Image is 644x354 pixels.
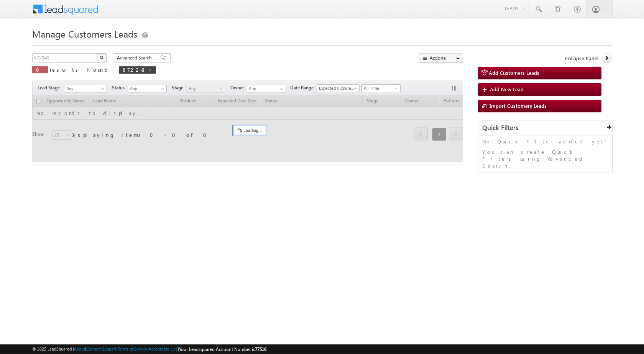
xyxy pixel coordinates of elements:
[112,84,128,91] span: Status
[490,102,547,109] span: Import Customers Leads
[317,84,360,92] a: Expected Closure Date
[230,84,247,91] span: Owner
[86,346,117,351] a: Contact Support
[478,120,612,135] div: Quick Filters
[290,84,317,91] span: Date Range
[36,66,44,73] span: 0
[32,28,137,40] span: Manage Customers Leads
[489,69,539,76] span: Add Customers Leads
[38,84,63,91] span: Lead Stage
[255,346,266,352] span: 77516
[172,84,186,91] span: Stage
[118,346,148,351] a: Terms of Service
[100,56,103,59] img: Search
[128,85,164,92] span: Any
[276,85,285,93] a: Show All Items
[50,66,111,73] span: results found
[419,53,463,63] button: Actions
[64,85,107,92] a: Any
[317,85,357,92] span: Expected Closure Date
[64,85,104,92] span: Any
[186,85,225,92] a: Any
[123,66,145,73] span: 872243
[149,346,178,351] a: Acceptable Use
[482,138,608,145] p: No Quick Filter added yet!
[482,148,608,169] p: You can create Quick Filters using Advanced Search.
[565,55,598,62] span: Collapse Panel
[247,85,286,92] input: Type to Search
[32,346,266,353] span: © 2025 LeadSquared | | | | |
[179,346,266,352] span: Your Leadsquared Account Number is
[187,85,223,92] span: Any
[74,346,85,351] a: About
[361,84,401,92] a: All Time
[128,85,167,92] a: Any
[362,85,398,92] span: All Time
[117,54,154,61] span: Advanced Search
[233,126,266,135] div: Loading...
[490,86,524,92] span: Add New Lead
